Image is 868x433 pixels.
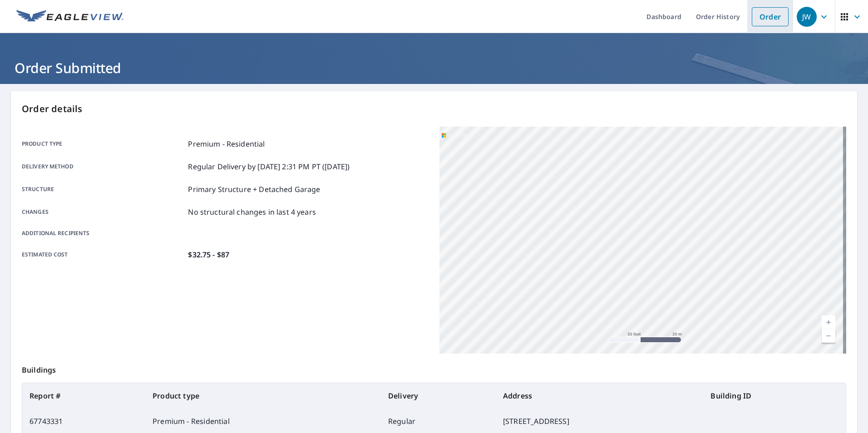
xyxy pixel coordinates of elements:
p: Premium - Residential [188,138,265,149]
th: Address [496,383,703,408]
p: Order details [22,102,846,116]
th: Delivery [381,383,496,408]
th: Building ID [703,383,846,408]
p: Delivery method [22,161,184,172]
p: Additional recipients [22,229,184,237]
a: Current Level 19, Zoom Out [822,329,835,343]
a: Current Level 19, Zoom In [822,315,835,329]
p: No structural changes in last 4 years [188,207,316,217]
p: Product type [22,138,184,149]
p: Estimated cost [22,249,184,260]
img: EV Logo [16,10,123,24]
h1: Order Submitted [11,59,857,77]
div: JW [797,7,817,27]
p: Primary Structure + Detached Garage [188,184,320,195]
p: Changes [22,207,184,217]
p: Regular Delivery by [DATE] 2:31 PM PT ([DATE]) [188,161,350,172]
th: Product type [145,383,381,408]
p: $32.75 - $87 [188,249,229,260]
p: Structure [22,184,184,195]
p: Buildings [22,354,846,383]
a: Order [752,7,789,26]
th: Report # [22,383,145,408]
